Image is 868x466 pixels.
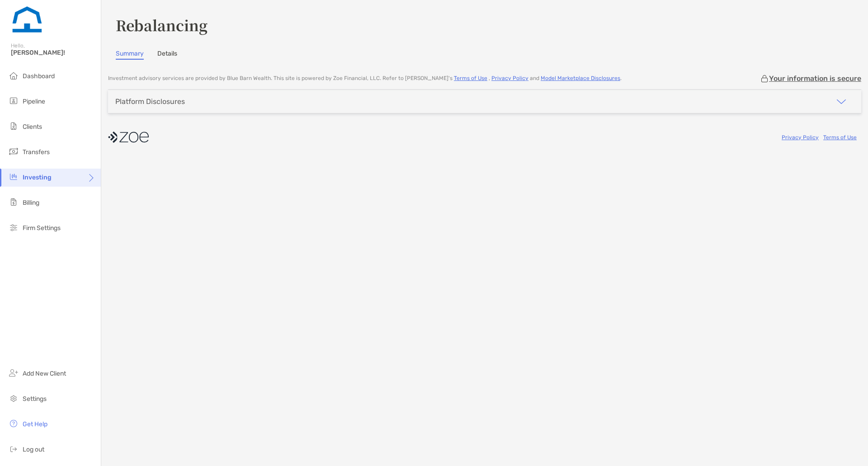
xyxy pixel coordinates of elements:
[23,370,66,377] span: Add New Client
[823,134,857,141] a: Terms of Use
[541,75,620,81] a: Model Marketplace Disclosures
[116,50,144,60] a: Summary
[11,49,95,56] span: [PERSON_NAME]!
[157,50,177,60] a: Details
[23,395,47,403] span: Settings
[108,127,149,147] img: company logo
[23,123,42,131] span: Clients
[8,121,19,132] img: clients icon
[108,75,622,82] p: Investment advisory services are provided by Blue Barn Wealth . This site is powered by Zoe Finan...
[8,197,19,207] img: billing icon
[8,418,19,429] img: get-help icon
[491,75,528,81] a: Privacy Policy
[23,148,50,156] span: Transfers
[8,222,19,233] img: firm-settings icon
[8,95,19,106] img: pipeline icon
[23,98,45,105] span: Pipeline
[11,4,43,36] img: Zoe Logo
[8,70,19,81] img: dashboard icon
[23,420,47,428] span: Get Help
[8,393,19,404] img: settings icon
[769,74,861,83] p: Your information is secure
[8,171,19,182] img: investing icon
[23,174,52,181] span: Investing
[782,134,819,141] a: Privacy Policy
[23,72,55,80] span: Dashboard
[8,146,19,157] img: transfers icon
[23,224,61,232] span: Firm Settings
[115,97,185,106] div: Platform Disclosures
[116,14,854,35] h3: Rebalancing
[8,443,19,454] img: logout icon
[454,75,487,81] a: Terms of Use
[23,199,39,207] span: Billing
[8,367,19,378] img: add_new_client icon
[836,96,847,107] img: icon arrow
[23,446,44,453] span: Log out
